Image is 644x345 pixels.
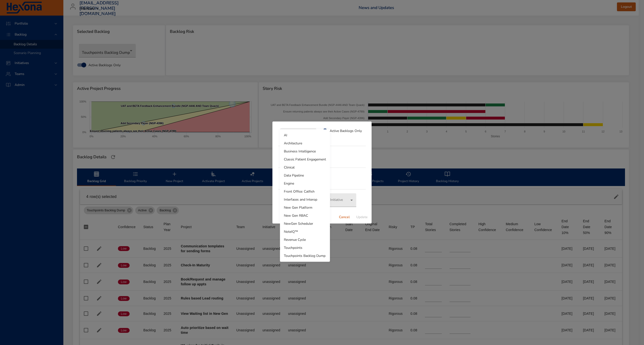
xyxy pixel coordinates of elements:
li: Touchpoints Backlog Dump [280,252,330,260]
li: Business Intelligence [280,147,330,155]
li: NewGen Scheduler [280,220,330,228]
li: Classic Patient Engagement [280,155,330,163]
li: Interfaces and Interop [280,196,330,204]
li: Architecture [280,139,330,147]
li: Revenue Cycle [280,236,330,244]
li: Clinical [280,163,330,171]
li: Engine [280,179,330,187]
li: AI [280,131,330,139]
li: New Gen RBAC [280,212,330,220]
li: Data Pipeline [280,171,330,179]
li: New Gen Platform [280,204,330,212]
li: Touchpoints [280,244,330,252]
li: NoteIQ™ [280,228,330,236]
li: Front Office: Catfish [280,187,330,196]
